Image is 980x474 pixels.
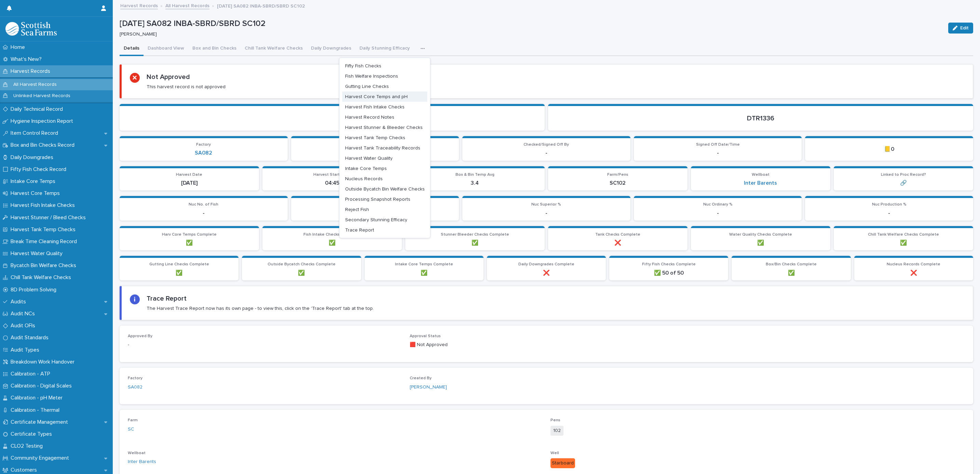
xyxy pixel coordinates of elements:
p: Hygiene Inspection Report [8,118,79,124]
span: Harvest Core Temps and pH [345,94,408,99]
span: Created By [410,376,432,380]
span: Trace Report [345,227,374,232]
p: Audit NCs [8,311,40,317]
p: Harvest Records [8,68,56,75]
p: Harvest Stunner / Bleed Checks [8,214,91,221]
p: ✅ [838,240,969,246]
p: ✅ [124,240,255,246]
p: The Harvest Trace Report now has its own page - to view this, click on the 'Trace Report' tab at ... [147,305,374,312]
span: Intake Core Temps Complete [395,262,453,266]
span: Well [550,451,559,455]
p: - [638,210,798,216]
p: Fifty Fish Check Record [8,166,72,173]
p: - [809,210,969,216]
span: Wellboat [128,451,146,455]
span: Fifty Fish Checks Complete [642,262,696,266]
p: - [128,341,401,348]
p: Harvest Core Temps [8,190,65,197]
p: - [124,210,284,216]
p: ✅ [246,270,357,276]
span: Checked/Signed Off By [523,143,569,147]
a: Inter Barents [744,180,777,186]
a: All Harvest Records [165,1,209,9]
p: ✅ [695,240,826,246]
p: Intake Core Temps [8,178,61,185]
p: 🔗 [838,180,969,186]
p: Calibration - ATP [8,371,56,377]
img: mMrefqRFQpe26GRNOUkG [5,22,57,36]
p: 3.4 [409,180,541,186]
span: Farm [128,418,138,422]
p: Break Time Cleaning Record [8,238,82,245]
button: Edit [948,23,973,34]
p: - [638,150,798,156]
span: Outside Bycatch Checks Complete [268,262,336,266]
span: Gutting Line Checks Complete [149,262,209,266]
span: Harvest Water Quality [345,156,393,160]
span: Approval Status [410,334,441,338]
p: [PERSON_NAME] [120,31,940,37]
button: Daily Stunning Efficacy [355,42,414,56]
p: [DATE] [124,180,255,186]
p: Breakdown Work Handover [8,359,80,365]
p: Calibration - Thermal [8,407,65,413]
p: Harvest Water Quality [8,250,68,257]
p: Item Control Record [8,130,64,136]
p: [DATE] SA082 INBA-SBRD/SBRD SC102 [120,19,943,29]
span: Daily Downgrades Complete [518,262,574,266]
span: Stunner Bleeder Checks Complete [441,233,509,237]
p: Unlinked Harvest Records [8,93,76,99]
span: Harvest Date [176,173,202,177]
span: Processing Snapshot Reports [345,197,410,201]
p: Daily Downgrades [8,154,59,161]
p: Certificate Types [8,431,57,437]
p: - [466,210,626,216]
span: Factory [128,376,142,380]
p: Audits [8,299,31,305]
p: SC102 [552,180,683,186]
a: Inter Barents [128,458,156,465]
p: ❌ [552,240,683,246]
span: Tank Checks Complete [595,233,640,237]
span: Reject Fish [345,207,369,212]
p: Bycatch Bin Welfare Checks [8,262,82,269]
button: Chill Tank Welfare Checks [241,42,307,56]
p: ✅ [409,240,541,246]
span: Box/Bin Checks Complete [766,262,817,266]
span: Harv Core Temps Complete [162,233,217,237]
p: Harvest Tank Temp Checks [8,226,81,233]
p: Calibration - pH Meter [8,395,68,401]
a: SC [128,426,134,433]
p: ✅ [736,270,846,276]
p: Audit Types [8,347,45,353]
p: ❌ [491,270,602,276]
span: Harvest Tank Temp Checks [345,135,405,140]
span: Nuc Ordinary % [703,202,733,207]
p: 📒0 [809,146,969,153]
p: ❌ [858,270,969,276]
div: Starboard [550,458,575,468]
p: Calibration - Digital Scales [8,383,77,389]
span: Pens [550,418,560,422]
button: Dashboard View [144,42,188,56]
span: Water Quality Checks Complete [729,233,792,237]
span: Nuc No. of Fish [189,202,218,207]
span: Nuc Production % [872,202,907,207]
span: Nucleus Records [345,176,383,181]
p: [DATE] SA082 INBA-SBRD/SBRD SC102 [217,2,305,9]
p: This harvest record is not approved [147,84,226,90]
span: Secondary Stunning Efficacy [345,217,407,222]
button: Box and Bin Checks [188,42,241,56]
span: Fish Intake Checks Complete [303,233,360,237]
p: - [466,150,626,156]
span: 102 [550,426,563,436]
p: Harvest Fish Intake Checks [8,202,80,209]
p: 8D Problem Solving [8,287,62,293]
p: ✅ [267,240,398,246]
p: Chill Tank Welfare Checks [8,274,77,281]
p: - [295,210,455,216]
p: DTR1336 [556,114,965,122]
a: SA082 [195,150,212,156]
a: Harvest Records [120,1,158,9]
span: Linked to Proc Record? [881,173,926,177]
